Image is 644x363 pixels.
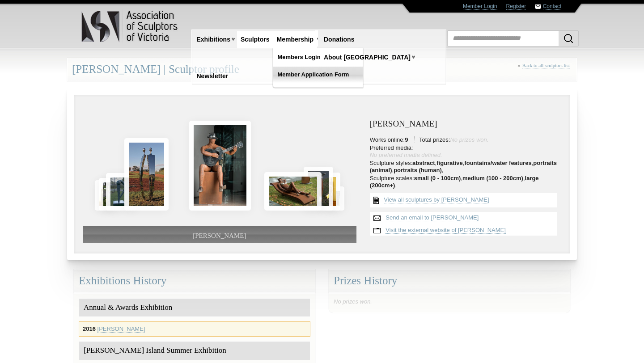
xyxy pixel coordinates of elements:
[370,144,561,159] li: Preferred media:
[97,325,145,333] a: [PERSON_NAME]
[83,325,96,332] strong: 2016
[463,3,497,10] a: Member Login
[67,58,577,81] div: [PERSON_NAME] | Sculptor profile
[370,175,539,189] strong: large (200cm+)
[517,63,572,78] div: «
[79,342,310,360] div: [PERSON_NAME] Island Summer Exhibition
[273,31,317,48] a: Membership
[329,269,570,293] div: Prizes History
[79,299,310,317] div: Annual & Awards Exhibition
[414,175,461,181] strong: small (0 - 100cm)
[320,49,414,66] a: About [GEOGRAPHIC_DATA]
[193,232,246,239] span: [PERSON_NAME]
[370,160,557,173] strong: portraits (animal)
[193,68,232,84] a: Newsletter
[95,180,112,211] img: Fusion
[370,160,561,174] li: Sculpture styles: , , , , ,
[506,3,526,10] a: Register
[563,33,574,44] img: Search
[462,175,523,181] strong: medium (100 - 200cm)
[543,3,561,10] a: Contact
[370,119,561,129] h3: [PERSON_NAME]
[522,63,570,68] a: Back to all sculptors list
[370,152,561,159] div: No preferred media defined.
[464,160,531,166] strong: fountains/water features
[384,196,489,203] a: View all sculptures by [PERSON_NAME]
[264,172,322,211] img: Off the Face of It
[386,227,506,234] a: Visit the external website of [PERSON_NAME]
[450,136,488,143] span: No prizes won.
[193,31,234,48] a: Exhibitions
[394,167,442,173] strong: portraits (human)
[386,214,479,221] a: Send an email to [PERSON_NAME]
[370,136,561,144] li: Works online: Total prizes:
[106,173,136,211] img: And Dive
[405,136,408,143] strong: 9
[124,138,168,211] img: Eve & Adam
[370,224,384,237] img: Visit website
[237,31,273,48] a: Sculptors
[189,121,251,211] img: Johnny B. Goode
[273,49,363,65] a: Members Login
[370,175,561,189] li: Sculpture scales: , , ,
[436,160,463,166] strong: figurative
[370,193,382,207] img: View all {sculptor_name} sculptures list
[74,269,315,293] div: Exhibitions History
[370,212,384,224] img: Send an email to Nicole Allen
[99,178,121,211] img: And Stretch
[81,9,179,44] img: logo.png
[334,298,372,305] span: No prizes won.
[412,160,435,166] strong: abstract
[304,167,333,211] img: In Too Deep
[273,67,363,83] a: Member Application Form
[535,4,541,9] img: Contact ASV
[320,31,358,48] a: Donations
